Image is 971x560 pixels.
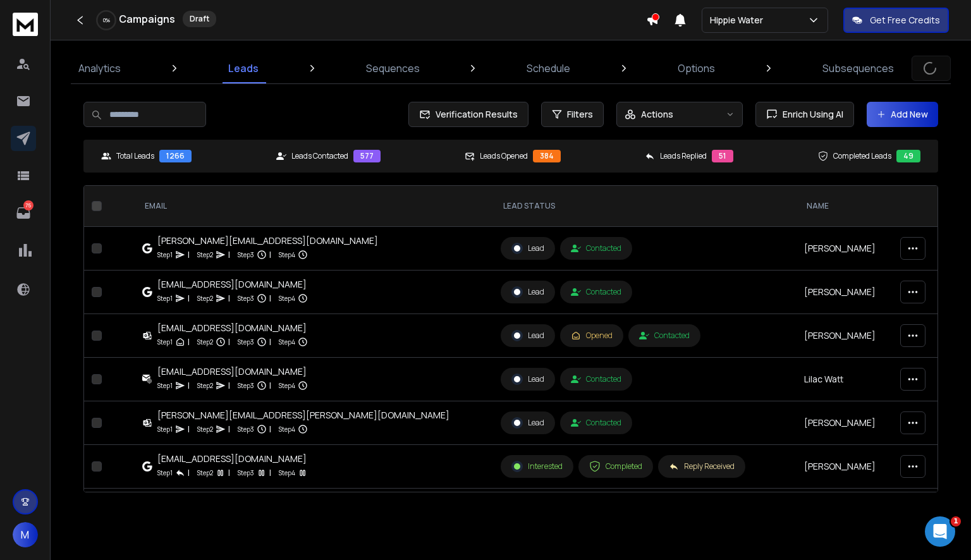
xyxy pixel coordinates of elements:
p: | [228,379,230,392]
p: Step 3 [238,336,254,348]
p: Step 4 [279,466,295,479]
p: Step 2 [197,423,213,435]
p: | [188,423,190,435]
p: | [228,248,230,261]
div: Lead [511,243,544,254]
p: | [269,336,271,348]
p: | [188,336,190,348]
div: [EMAIL_ADDRESS][DOMAIN_NAME] [157,365,308,378]
p: | [269,292,271,305]
p: | [188,292,190,305]
div: Draft [183,11,216,27]
p: Step 4 [279,379,295,392]
th: EMAIL [135,186,493,227]
a: Analytics [71,53,128,83]
p: 0 % [103,16,110,24]
div: Contacted [571,243,621,253]
p: Subsequences [822,61,894,76]
p: Total Leads [116,151,154,161]
button: M [13,522,38,547]
p: Leads Replied [660,151,707,161]
div: Contacted [571,287,621,297]
button: Add New [867,102,938,127]
p: Step 4 [279,336,295,348]
td: [PERSON_NAME] [797,271,893,314]
p: | [228,466,230,479]
p: Schedule [527,61,570,76]
p: Step 1 [157,292,173,305]
p: Get Free Credits [870,14,940,27]
div: Reply Received [669,461,735,472]
a: Schedule [519,53,578,83]
p: | [269,379,271,392]
iframe: Intercom live chat [925,516,955,547]
div: Lead [511,330,544,341]
p: Step 1 [157,248,173,261]
p: Actions [641,108,673,121]
p: | [228,423,230,435]
td: Lilac Watt [797,358,893,401]
p: | [269,248,271,261]
p: Step 1 [157,423,173,435]
a: 75 [11,200,36,226]
div: [EMAIL_ADDRESS][DOMAIN_NAME] [157,453,308,465]
button: Get Free Credits [843,8,949,33]
p: Step 2 [197,336,213,348]
div: 577 [353,150,381,162]
p: Step 3 [238,379,254,392]
p: Step 3 [238,292,254,305]
p: Step 3 [238,466,254,479]
p: Step 2 [197,248,213,261]
div: Interested [511,461,563,472]
span: 1 [951,516,961,527]
p: Sequences [366,61,420,76]
p: Leads Contacted [291,151,348,161]
td: [PERSON_NAME] [797,445,893,489]
button: Filters [541,102,604,127]
th: LEAD STATUS [493,186,797,227]
button: Enrich Using AI [755,102,854,127]
div: Completed [589,461,642,472]
span: Verification Results [431,108,518,121]
p: | [269,466,271,479]
div: Opened [571,331,613,341]
div: Lead [511,417,544,429]
div: 1266 [159,150,192,162]
a: Leads [221,53,266,83]
p: Step 4 [279,292,295,305]
div: Lead [511,374,544,385]
a: Options [670,53,723,83]
div: [PERSON_NAME][EMAIL_ADDRESS][DOMAIN_NAME] [157,234,378,247]
div: Contacted [639,331,690,341]
p: | [228,336,230,348]
span: Enrich Using AI [778,108,843,121]
p: | [269,423,271,435]
div: Contacted [571,418,621,428]
div: [EMAIL_ADDRESS][DOMAIN_NAME] [157,322,308,334]
p: Step 2 [197,379,213,392]
p: | [188,466,190,479]
th: NAME [797,186,893,227]
td: [PERSON_NAME] [797,227,893,271]
button: Verification Results [408,102,528,127]
p: Step 1 [157,336,173,348]
p: Step 2 [197,466,213,479]
h1: Campaigns [119,11,175,27]
p: Step 4 [279,423,295,435]
td: [PERSON_NAME] [797,401,893,445]
span: Filters [567,108,593,121]
p: Step 2 [197,292,213,305]
div: 49 [896,150,920,162]
p: Options [678,61,715,76]
div: 384 [533,150,561,162]
div: Contacted [571,374,621,384]
p: Leads Opened [480,151,528,161]
p: Step 1 [157,466,173,479]
a: Sequences [358,53,427,83]
div: [PERSON_NAME][EMAIL_ADDRESS][PERSON_NAME][DOMAIN_NAME] [157,409,449,422]
a: Subsequences [815,53,901,83]
img: logo [13,13,38,36]
p: Step 4 [279,248,295,261]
